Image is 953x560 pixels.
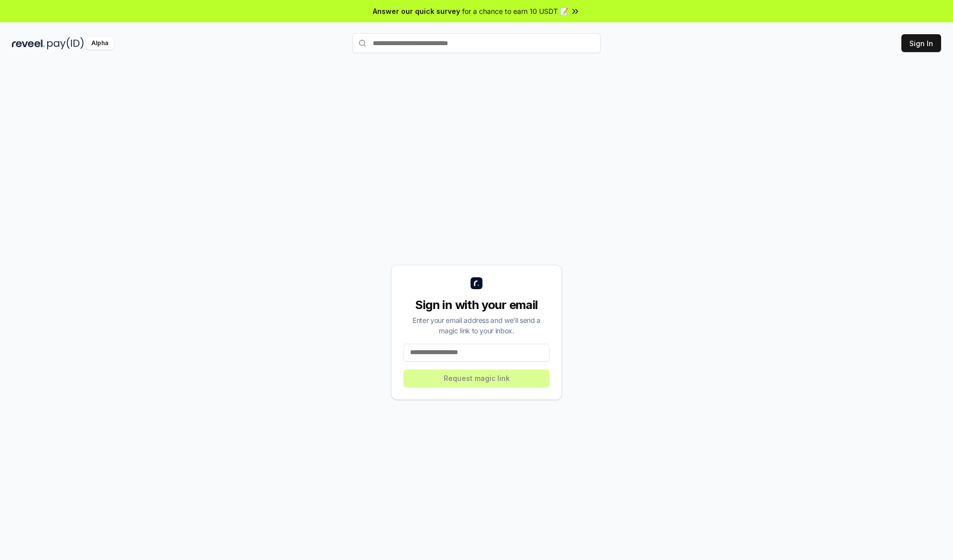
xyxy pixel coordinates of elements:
img: pay_id [47,37,84,50]
span: for a chance to earn 10 USDT 📝 [462,6,568,16]
div: Sign in with your email [404,297,549,313]
button: Sign In [901,34,941,52]
div: Alpha [86,37,114,50]
img: logo_small [471,277,482,289]
div: Enter your email address and we’ll send a magic link to your inbox. [404,315,549,336]
span: Answer our quick survey [373,6,460,16]
img: reveel_dark [12,37,45,50]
